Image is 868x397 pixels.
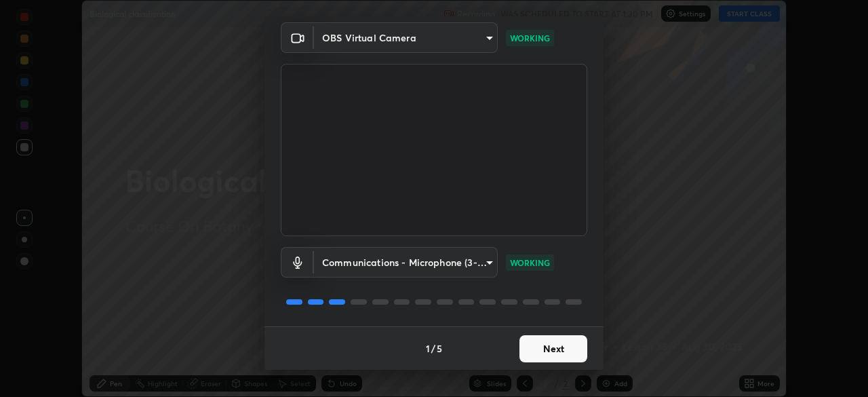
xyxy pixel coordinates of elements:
h4: 1 [426,341,430,356]
p: WORKING [510,257,550,269]
h4: / [431,341,435,356]
div: OBS Virtual Camera [314,22,498,53]
button: Next [519,335,587,362]
div: OBS Virtual Camera [314,247,498,278]
h4: 5 [437,341,442,356]
p: WORKING [510,32,550,44]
